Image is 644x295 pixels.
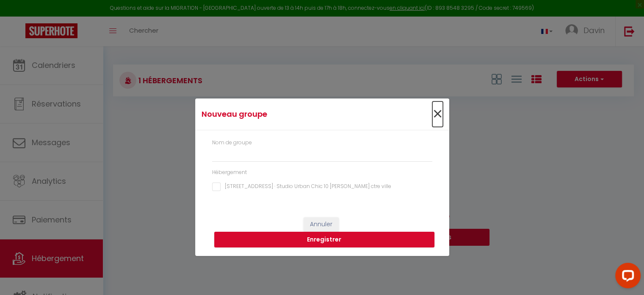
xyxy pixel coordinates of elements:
span: × [432,101,443,127]
h4: Nouveau groupe [202,108,359,120]
div: Hébergement [212,169,432,177]
button: Close [432,105,443,124]
label: Nom de groupe [212,139,252,147]
iframe: LiveChat chat widget [608,259,644,295]
button: Enregistrer [214,232,434,248]
button: Annuler [304,217,339,232]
